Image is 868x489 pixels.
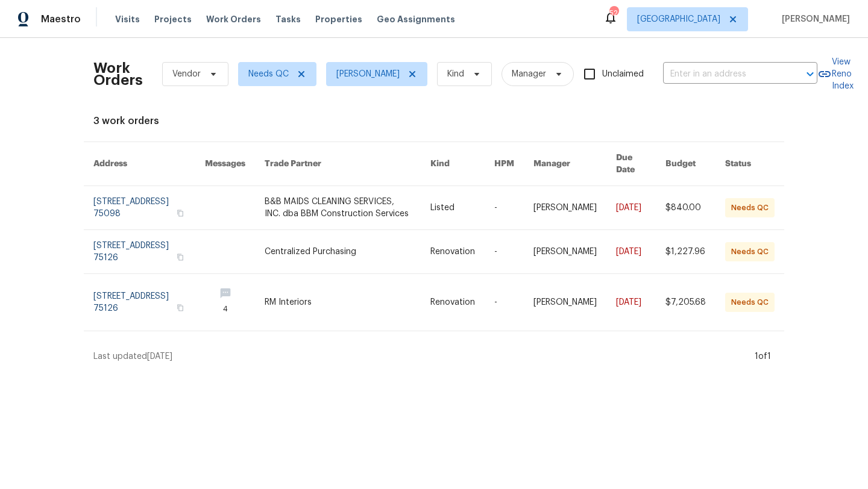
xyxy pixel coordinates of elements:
[275,15,301,23] span: Tasks
[524,230,606,274] td: [PERSON_NAME]
[802,66,819,83] button: Open
[175,252,186,263] button: Copy Address
[93,62,143,86] h2: Work Orders
[93,350,751,363] div: Last updated
[609,7,618,19] div: 52
[115,13,140,25] span: Visits
[377,13,455,25] span: Geo Assignments
[485,186,524,230] td: -
[93,115,775,127] div: 3 work orders
[602,68,644,81] span: Unclaimed
[336,68,400,80] span: [PERSON_NAME]
[421,230,485,274] td: Renovation
[485,142,524,186] th: HPM
[715,142,784,186] th: Status
[755,350,771,363] div: 1 of 1
[524,142,606,186] th: Manager
[255,186,421,230] td: B&B MAIDS CLEANING SERVICES, INC. dba BBM Construction Services
[255,142,421,186] th: Trade Partner
[172,68,201,80] span: Vendor
[524,186,606,230] td: [PERSON_NAME]
[154,13,192,25] span: Projects
[606,142,656,186] th: Due Date
[175,302,186,313] button: Copy Address
[512,68,546,80] span: Manager
[147,352,172,361] span: [DATE]
[485,230,524,274] td: -
[447,68,464,80] span: Kind
[248,68,289,80] span: Needs QC
[315,13,362,25] span: Properties
[485,274,524,331] td: -
[637,13,720,25] span: [GEOGRAPHIC_DATA]
[195,142,255,186] th: Messages
[817,56,854,92] a: View Reno Index
[524,274,606,331] td: [PERSON_NAME]
[206,13,261,25] span: Work Orders
[656,142,715,186] th: Budget
[175,208,186,219] button: Copy Address
[255,274,421,331] td: RM Interiors
[421,142,485,186] th: Kind
[421,186,485,230] td: Listed
[421,274,485,331] td: Renovation
[41,13,81,25] span: Maestro
[255,230,421,274] td: Centralized Purchasing
[777,13,850,25] span: [PERSON_NAME]
[84,142,195,186] th: Address
[663,65,784,84] input: Enter in an address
